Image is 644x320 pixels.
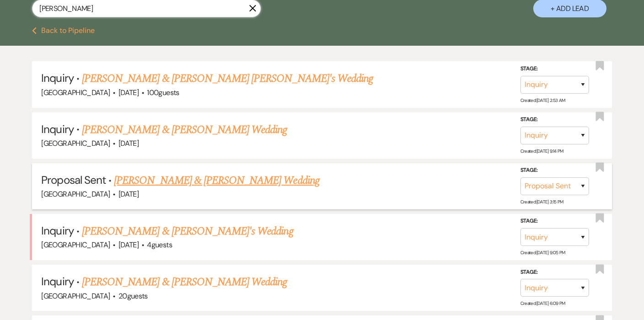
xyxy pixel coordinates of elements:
[520,165,589,176] label: Stage:
[520,64,589,74] label: Stage:
[119,240,139,250] span: [DATE]
[41,291,110,301] span: [GEOGRAPHIC_DATA]
[147,88,179,97] span: 100 guests
[119,88,139,97] span: [DATE]
[41,189,110,199] span: [GEOGRAPHIC_DATA]
[520,267,589,277] label: Stage:
[520,97,565,103] span: Created: [DATE] 2:53 AM
[32,27,95,34] button: Back to Pipeline
[82,274,287,290] a: [PERSON_NAME] & [PERSON_NAME] Wedding
[520,148,563,154] span: Created: [DATE] 9:14 PM
[520,300,565,306] span: Created: [DATE] 6:09 PM
[82,70,373,87] a: [PERSON_NAME] & [PERSON_NAME] [PERSON_NAME]'s Wedding
[520,250,565,256] span: Created: [DATE] 9:05 PM
[520,216,589,226] label: Stage:
[119,189,139,199] span: [DATE]
[82,223,293,240] a: [PERSON_NAME] & [PERSON_NAME]'s Wedding
[41,88,110,97] span: [GEOGRAPHIC_DATA]
[41,122,73,136] span: Inquiry
[520,199,563,205] span: Created: [DATE] 3:15 PM
[82,122,287,138] a: [PERSON_NAME] & [PERSON_NAME] Wedding
[119,139,139,148] span: [DATE]
[119,291,148,301] span: 20 guests
[114,172,319,189] a: [PERSON_NAME] & [PERSON_NAME] Wedding
[41,240,110,250] span: [GEOGRAPHIC_DATA]
[41,139,110,148] span: [GEOGRAPHIC_DATA]
[41,71,73,85] span: Inquiry
[520,115,589,125] label: Stage:
[147,240,172,250] span: 4 guests
[41,274,73,288] span: Inquiry
[41,224,73,238] span: Inquiry
[41,173,106,187] span: Proposal Sent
